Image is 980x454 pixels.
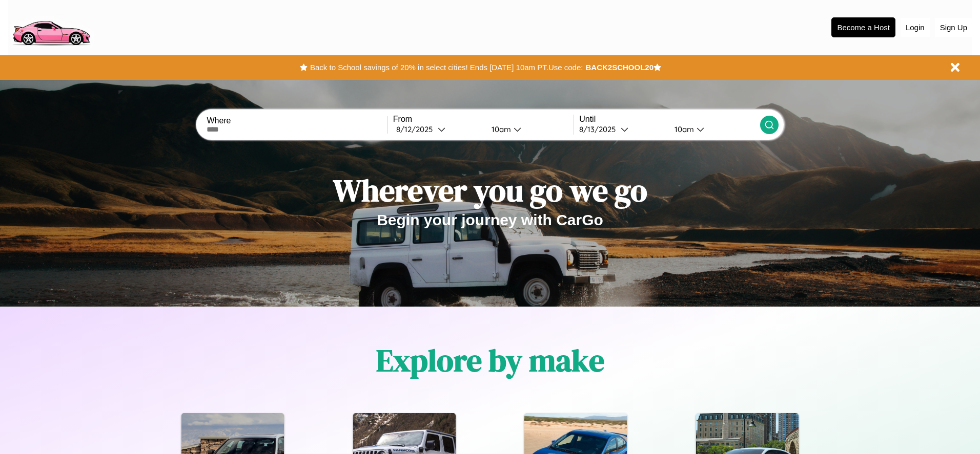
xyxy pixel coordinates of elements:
label: Where [207,116,387,125]
img: logo [8,5,94,48]
button: 10am [666,124,760,135]
button: Login [901,18,930,37]
button: Become a Host [831,17,895,37]
b: BACK2SCHOOL20 [585,63,654,72]
div: 10am [669,124,697,134]
div: 8 / 13 / 2025 [579,124,621,134]
button: Back to School savings of 20% in select cities! Ends [DATE] 10am PT.Use code: [308,60,585,75]
div: 8 / 12 / 2025 [396,124,438,134]
button: 10am [483,124,574,135]
button: Sign Up [935,18,972,37]
label: Until [579,115,760,124]
label: From [393,115,574,124]
div: 10am [486,124,514,134]
h1: Explore by make [376,339,604,381]
button: 8/12/2025 [393,124,483,135]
